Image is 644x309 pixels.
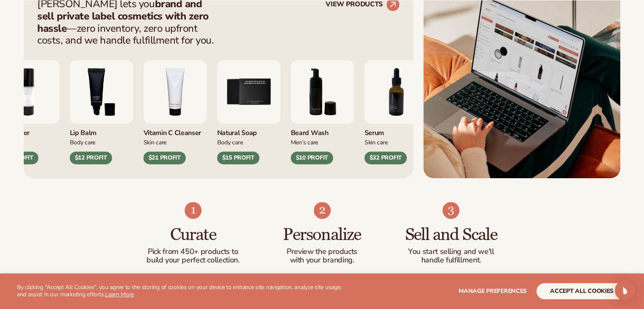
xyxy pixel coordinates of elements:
[314,202,331,219] img: Shopify Image 8
[459,283,527,299] button: Manage preferences
[404,226,499,244] h3: Sell and Scale
[291,60,354,164] div: 6 / 9
[274,248,370,256] p: Preview the products
[365,60,428,164] div: 7 / 9
[404,248,499,256] p: You start selling and we'll
[70,124,133,138] div: Lip Balm
[70,60,133,124] img: Smoothing lip balm.
[274,256,370,265] p: with your branding.
[144,152,186,164] div: $21 PROFIT
[17,284,351,298] p: By clicking "Accept All Cookies", you agree to the storing of cookies on your device to enhance s...
[217,152,260,164] div: $15 PROFIT
[459,287,527,295] span: Manage preferences
[291,138,354,146] div: Men’s Care
[365,60,428,124] img: Collagen and retinol serum.
[185,202,202,219] img: Shopify Image 7
[70,60,133,164] div: 3 / 9
[404,256,499,265] p: handle fulfillment.
[217,124,281,138] div: Natural Soap
[217,60,281,164] div: 5 / 9
[146,248,241,265] p: Pick from 450+ products to build your perfect collection.
[144,138,207,146] div: Skin Care
[442,202,459,219] img: Shopify Image 9
[217,60,281,124] img: Nature bar of soap.
[365,152,407,164] div: $32 PROFIT
[365,124,428,138] div: Serum
[70,152,112,164] div: $12 PROFIT
[105,290,134,298] a: Learn More
[291,152,333,164] div: $10 PROFIT
[615,280,635,301] div: Open Intercom Messenger
[536,283,627,299] button: accept all cookies
[70,138,133,146] div: Body Care
[144,60,207,164] div: 4 / 9
[144,60,207,124] img: Vitamin c cleanser.
[365,138,428,146] div: Skin Care
[146,226,241,244] h3: Curate
[144,124,207,138] div: Vitamin C Cleanser
[291,60,354,124] img: Foaming beard wash.
[217,138,281,146] div: Body Care
[274,226,370,244] h3: Personalize
[291,124,354,138] div: Beard Wash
